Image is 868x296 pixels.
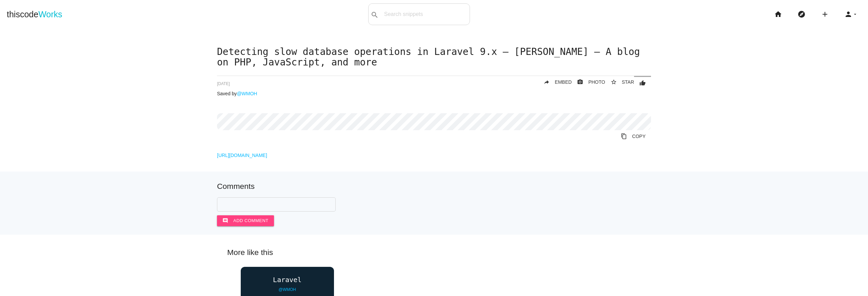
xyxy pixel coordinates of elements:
[217,248,651,257] h5: More like this
[369,4,381,25] button: search
[217,47,651,68] h1: Detecting slow database operations in Laravel 9.x — [PERSON_NAME] — A blog on PHP, JavaScript, an...
[278,287,296,292] a: @WMOH
[622,79,634,85] span: STAR
[222,215,228,226] i: comment
[774,3,782,25] i: home
[852,3,858,25] i: arrow_drop_down
[538,76,572,88] a: replyEMBED
[605,76,634,88] button: star_borderSTAR
[588,79,605,85] span: PHOTO
[217,91,651,96] p: Saved by
[572,76,605,88] a: photo_cameraPHOTO
[7,3,62,25] a: thiscodeWorks
[844,3,852,25] i: person
[797,3,806,25] i: explore
[634,77,651,89] button: thumb_up
[371,4,379,26] i: search
[217,182,651,191] h5: Comments
[615,130,651,142] a: Copy to Clipboard
[611,76,617,88] i: star_border
[544,76,550,88] i: reply
[555,79,572,85] span: EMBED
[621,130,627,142] i: content_copy
[217,81,230,86] span: [DATE]
[217,153,267,158] a: [URL][DOMAIN_NAME]
[217,215,274,226] button: commentAdd comment
[639,77,646,89] i: thumb_up
[577,76,583,88] i: photo_camera
[38,9,62,19] span: Works
[237,91,257,96] a: @WMOH
[381,7,470,21] input: Search snippets
[821,3,829,25] i: add
[241,276,334,283] a: Laravel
